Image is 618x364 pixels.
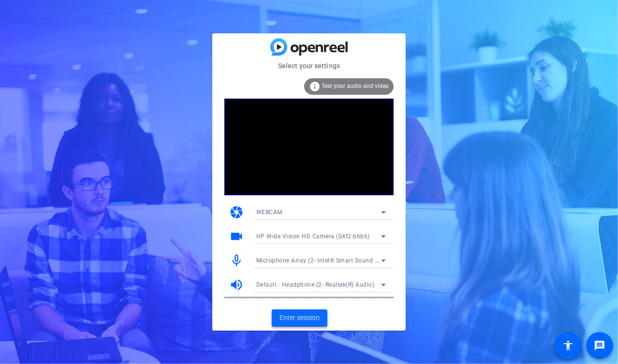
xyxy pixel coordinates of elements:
[212,60,406,71] mat-card-subtitle: Select your settings
[594,340,605,351] mat-icon: message
[272,309,327,327] button: Enter session
[309,81,321,92] mat-icon: info
[562,340,574,351] mat-icon: accessibility
[256,281,375,288] span: Default - Headphone (2- Realtek(R) Audio)
[229,277,244,292] mat-icon: volume_up
[229,253,244,268] mat-icon: mic_none
[270,38,348,55] img: blue-gradient.svg
[322,83,389,89] span: Test your audio and video
[229,205,244,219] mat-icon: camera
[256,209,282,216] span: WEBCAM
[280,313,320,323] span: Enter session
[256,256,478,264] span: Microphone Array (2- Intel® Smart Sound Technology for Digital Microphones)
[229,229,244,244] mat-icon: videocam
[256,233,370,240] span: HP Wide Vision HD Camera (04f2:b6b6)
